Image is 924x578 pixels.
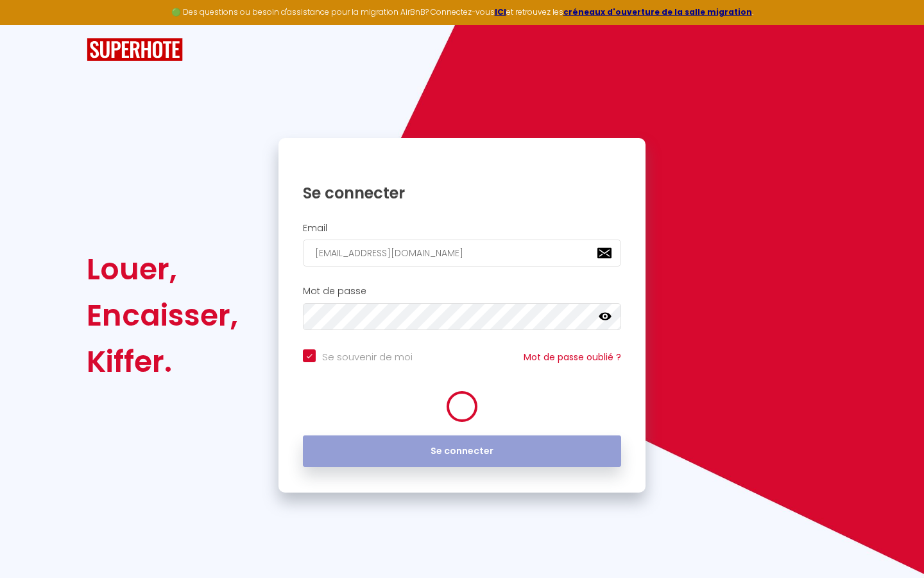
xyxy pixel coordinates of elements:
a: créneaux d'ouverture de la salle migration [563,6,752,17]
img: SuperHote logo [87,38,183,62]
a: Mot de passe oublié ? [524,351,621,363]
div: Encaisser, [87,292,238,338]
button: Ouvrir le widget de chat LiveChat [10,5,49,44]
h2: Mot de passe [303,286,621,297]
button: Se connecter [303,435,621,468]
a: ICI [495,6,506,17]
h1: Se connecter [303,183,621,203]
h2: Email [303,223,621,234]
div: Kiffer. [87,338,238,385]
div: Louer, [87,246,238,292]
input: Ton Email [303,240,621,267]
